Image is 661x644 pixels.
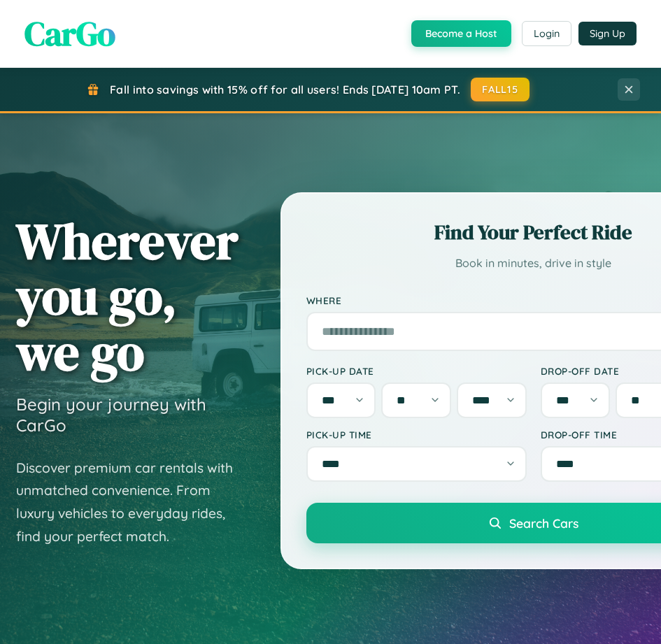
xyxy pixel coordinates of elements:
[110,83,460,96] span: Fall into savings with 15% off for all users! Ends [DATE] 10am PT.
[578,22,637,45] button: Sign Up
[306,429,527,441] label: Pick-up Time
[522,21,571,46] button: Login
[471,78,529,101] button: FALL15
[16,213,239,380] h1: Wherever you go, we go
[509,515,578,531] span: Search Cars
[16,457,239,548] p: Discover premium car rentals with unmatched convenience. From luxury vehicles to everyday rides, ...
[16,394,239,436] h3: Begin your journey with CarGo
[411,20,511,47] button: Become a Host
[306,365,527,377] label: Pick-up Date
[24,10,115,57] span: CarGo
